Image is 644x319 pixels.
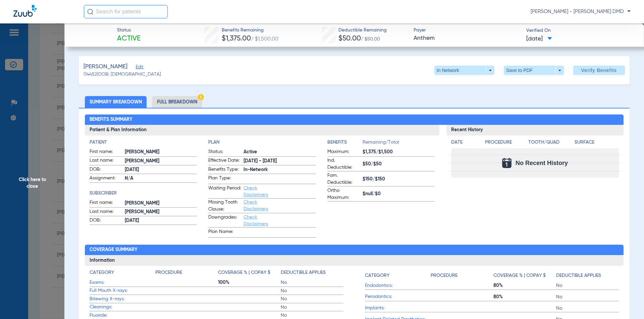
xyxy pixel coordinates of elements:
span: Last name: [90,157,122,165]
app-breakdown-title: Deductible Applies [281,269,343,278]
app-breakdown-title: Category [90,269,155,278]
h3: Information [85,255,624,266]
span: Payer [414,27,521,34]
span: No [281,296,343,302]
h4: Procedure [431,272,458,279]
span: DOB: [90,166,122,174]
span: No [281,279,343,286]
img: Hazard [198,94,204,100]
h4: Deductible Applies [281,269,326,276]
button: Save to PDF [504,66,564,75]
h4: Procedure [485,139,526,146]
span: Maximum: [327,148,360,156]
span: Effective Date: [208,157,241,165]
span: [DATE] [125,166,197,173]
app-breakdown-title: Deductible Applies [556,269,619,282]
span: No [556,282,619,289]
span: Status: [208,148,241,156]
h4: Date [451,139,479,146]
span: Edit [136,65,142,71]
app-breakdown-title: Procedure [431,269,493,282]
h2: Coverage Summary [85,245,624,255]
span: In-Network [244,166,316,173]
span: Full Mouth X-rays: [90,287,155,294]
span: $50/$50 [363,161,435,168]
span: Missing Tooth Clause: [208,199,241,213]
span: Implants: [365,305,431,312]
span: Last name: [90,208,122,216]
span: $150/$150 [363,176,435,183]
h4: Plan [208,139,316,146]
span: [PERSON_NAME] [84,63,127,71]
a: Check Disclaimers [244,186,268,197]
h2: Benefits Summary [85,114,624,125]
span: Downgrades: [208,214,241,227]
h4: Surface [575,139,619,146]
span: Benefits Type: [208,166,241,174]
h4: Coverage % | Copay $ [218,269,270,276]
li: Summary Breakdown [85,96,147,108]
h3: Patient & Plan Information [85,125,439,136]
span: 80% [493,282,556,289]
h4: Patient [90,139,197,146]
span: First name: [90,199,122,207]
span: 80% [493,294,556,300]
iframe: Chat Widget [610,287,644,319]
app-breakdown-title: Category [365,269,431,282]
span: Status [117,27,141,34]
app-breakdown-title: Tooth/Quad [528,139,573,148]
img: Zuub Logo [13,5,37,17]
h4: Category [365,272,389,279]
app-breakdown-title: Coverage % | Copay $ [493,269,556,282]
span: No [556,294,619,300]
h4: Benefits [327,139,363,146]
app-breakdown-title: Procedure [155,269,218,278]
span: Deductible Remaining [338,27,387,34]
span: [PERSON_NAME] [125,158,197,165]
img: Search Icon [87,9,93,15]
h4: Subscriber [90,190,197,197]
span: $null/$0 [363,190,435,197]
app-breakdown-title: Benefits [327,139,363,148]
button: Verify Benefits [573,66,625,75]
span: [PERSON_NAME] [125,149,197,156]
span: [DATE] [526,35,552,43]
span: Benefits Remaining [222,27,278,34]
span: $50.00 [338,35,361,42]
span: [PERSON_NAME] [125,200,197,207]
span: Ind. Deductible: [327,157,360,171]
span: Ortho Maximum: [327,187,360,201]
span: [DATE] [125,217,197,224]
span: [PERSON_NAME] [125,209,197,216]
button: In Network [434,66,494,75]
span: Active [117,34,141,44]
span: Anthem [414,34,521,43]
span: DOB: [90,217,122,225]
span: Cleanings: [90,304,155,311]
h4: Procedure [155,269,182,276]
span: [PERSON_NAME] - [PERSON_NAME] DMD [531,8,631,15]
span: Exams: [90,279,155,286]
span: No [556,305,619,312]
span: Remaining/Total [363,139,435,148]
span: No [281,312,343,319]
span: Verify Benefits [581,68,617,73]
span: Endodontics: [365,282,431,289]
a: Check Disclaimers [244,200,268,211]
span: Fluoride: [90,312,155,319]
li: Full Breakdown [152,96,202,108]
span: Bitewing X-rays: [90,296,155,303]
span: No [281,288,343,294]
span: / $1,500.00 [251,36,278,42]
h3: Recent History [446,125,624,136]
app-breakdown-title: Surface [575,139,619,148]
span: Waiting Period: [208,185,241,198]
input: Search for patients [84,5,168,18]
span: Plan Type: [208,175,241,184]
app-breakdown-title: Coverage % | Copay $ [218,269,281,278]
span: No [281,304,343,311]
